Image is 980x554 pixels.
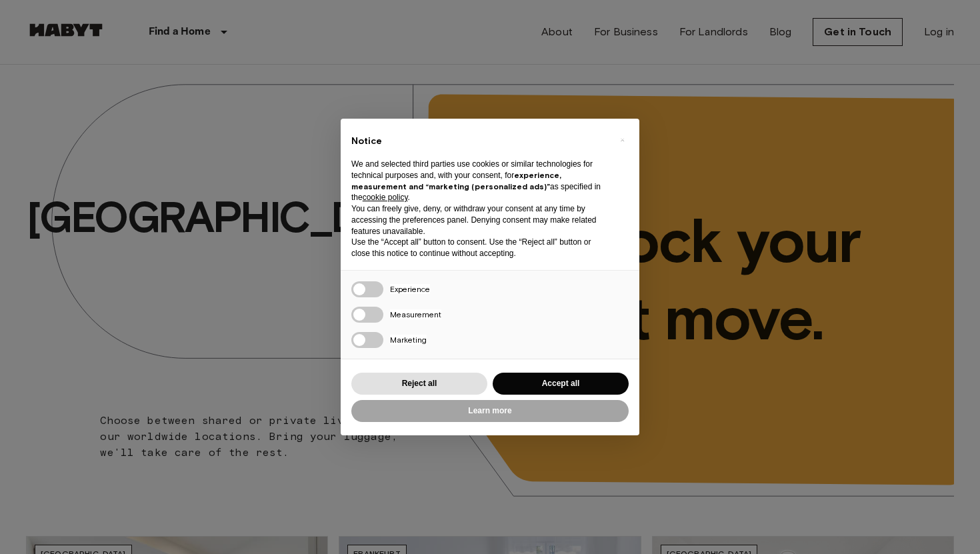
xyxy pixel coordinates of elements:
[620,132,625,148] span: ×
[351,135,607,148] h2: Notice
[351,203,607,237] p: You can freely give, deny, or withdraw your consent at any time by accessing the preferences pane...
[351,400,629,422] button: Learn more
[493,373,629,395] button: Accept all
[390,309,441,319] span: Measurement
[363,193,408,202] a: cookie policy
[351,170,561,191] strong: experience, measurement and “marketing (personalized ads)”
[351,237,607,259] p: Use the “Accept all” button to consent. Use the “Reject all” button or close this notice to conti...
[390,284,430,294] span: Experience
[390,335,427,345] span: Marketing
[351,159,607,203] p: We and selected third parties use cookies or similar technologies for technical purposes and, wit...
[351,373,487,395] button: Reject all
[611,129,633,151] button: Close this notice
